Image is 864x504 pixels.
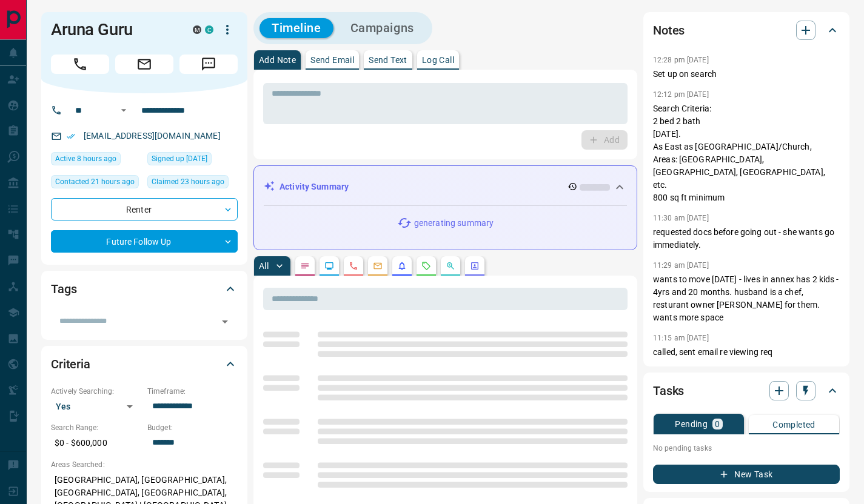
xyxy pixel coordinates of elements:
[349,261,358,271] svg: Calls
[653,334,709,342] p: 11:15 am [DATE]
[280,181,349,193] p: Activity Summary
[653,465,840,484] button: New Task
[51,422,141,433] p: Search Range:
[653,346,840,359] p: called, sent email re viewing req
[115,55,173,74] span: Email
[51,230,238,253] div: Future Follow Up
[260,18,333,38] button: Timeline
[51,175,141,192] div: Tue Aug 12 2025
[51,433,141,453] p: $0 - $600,000
[205,25,213,34] div: condos.ca
[67,132,75,141] svg: Email Verified
[397,261,407,271] svg: Listing Alerts
[653,68,840,81] p: Set up on search
[55,153,116,165] span: Active 8 hours ago
[51,274,238,303] div: Tags
[772,420,815,429] p: Completed
[147,422,238,433] p: Budget:
[51,459,238,470] p: Areas Searched:
[152,153,207,165] span: Signed up [DATE]
[152,176,224,188] span: Claimed 23 hours ago
[369,56,407,64] p: Send Text
[51,279,76,299] h2: Tags
[51,397,141,416] div: Yes
[147,152,238,169] div: Sat Dec 29 2018
[675,420,708,428] p: Pending
[414,217,494,230] p: generating summary
[264,176,627,198] div: Activity Summary
[324,261,334,271] svg: Lead Browsing Activity
[715,420,720,428] p: 0
[300,261,310,271] svg: Notes
[422,56,454,64] p: Log Call
[653,21,685,40] h2: Notes
[179,55,238,74] span: Message
[446,261,455,271] svg: Opportunities
[84,131,221,141] a: [EMAIL_ADDRESS][DOMAIN_NAME]
[653,102,840,204] p: Search Criteria: 2 bed 2 bath [DATE]. As East as [GEOGRAPHIC_DATA]/Church, Areas: [GEOGRAPHIC_DAT...
[373,261,383,271] svg: Emails
[653,376,840,405] div: Tasks
[259,262,269,270] p: All
[51,198,238,220] div: Renter
[470,261,480,271] svg: Agent Actions
[147,175,238,192] div: Tue Aug 12 2025
[116,103,131,118] button: Open
[51,55,109,74] span: Call
[653,214,709,222] p: 11:30 am [DATE]
[51,350,238,379] div: Criteria
[51,20,175,39] h1: Aruna Guru
[147,386,238,397] p: Timeframe:
[216,313,233,330] button: Open
[193,25,201,34] div: mrloft.ca
[653,273,840,324] p: wants to move [DATE] - lives in annex has 2 kids - 4yrs and 20 months. husband is a chef, restura...
[653,226,840,251] p: requested docs before going out - she wants go immediately.
[338,18,426,38] button: Campaigns
[653,16,840,45] div: Notes
[653,439,840,457] p: No pending tasks
[653,90,709,99] p: 12:12 pm [DATE]
[51,152,141,169] div: Wed Aug 13 2025
[421,261,431,271] svg: Requests
[55,176,135,188] span: Contacted 21 hours ago
[653,261,709,270] p: 11:29 am [DATE]
[310,56,354,64] p: Send Email
[653,56,709,64] p: 12:28 pm [DATE]
[51,386,141,397] p: Actively Searching:
[51,354,90,374] h2: Criteria
[259,56,296,64] p: Add Note
[653,381,684,400] h2: Tasks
